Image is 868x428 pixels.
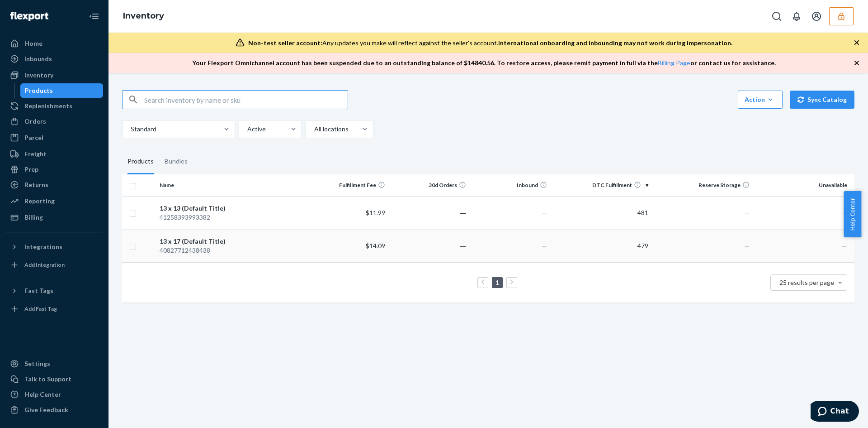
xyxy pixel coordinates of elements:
[498,39,732,47] span: International onboarding and inbounding may not work during impersonation.
[144,91,348,109] input: Search inventory by name or sku
[494,279,501,286] a: Page 1 is your current page
[5,36,103,51] a: Home
[744,242,750,250] span: —
[24,405,68,414] div: Give Feedback
[551,229,652,262] td: 479
[24,242,62,251] div: Integrations
[248,38,732,48] div: Any updates you make will reflect against the seller's account.
[788,7,806,25] button: Open notifications
[5,356,103,371] a: Settings
[24,117,46,126] div: Orders
[5,130,103,145] a: Parcel
[246,125,247,134] input: Active
[165,149,188,174] div: Bundles
[844,191,861,237] button: Help Center
[24,197,55,206] div: Reporting
[24,165,38,174] div: Prep
[753,174,854,196] th: Unavailable
[248,39,322,47] span: Non-test seller account:
[790,91,854,109] button: Sync Catalog
[842,209,847,216] span: —
[24,54,52,63] div: Inbounds
[127,149,154,174] div: Products
[5,302,103,316] a: Add Fast Tag
[5,210,103,225] a: Billing
[5,99,103,113] a: Replenishments
[192,58,776,67] p: Your Flexport Omnichannel account has been suspended due to an outstanding balance of $ 14840.56 ...
[551,174,652,196] th: DTC Fulfillment
[308,174,389,196] th: Fulfillment Fee
[24,390,61,399] div: Help Center
[24,213,43,222] div: Billing
[652,174,753,196] th: Reserve Storage
[160,237,304,246] div: 13 x 17 (Default Title)
[313,125,314,134] input: All locations
[5,147,103,161] a: Freight
[5,372,103,386] button: Talk to Support
[5,162,103,177] a: Prep
[24,180,48,189] div: Returns
[811,401,859,423] iframe: Opens a widget where you can chat to one of our agents
[24,149,47,159] div: Freight
[160,246,304,255] div: 40827712438438
[807,7,826,25] button: Open account menu
[5,284,103,298] button: Fast Tags
[470,174,551,196] th: Inbound
[389,174,470,196] th: 30d Orders
[116,3,171,29] ol: breadcrumbs
[5,387,103,402] a: Help Center
[389,196,470,229] td: ―
[24,261,65,269] div: Add Integration
[24,305,57,313] div: Add Fast Tag
[24,375,71,384] div: Talk to Support
[658,59,690,67] a: Billing Page
[366,242,385,250] span: $14.09
[5,114,103,129] a: Orders
[5,403,103,417] button: Give Feedback
[20,83,104,98] a: Products
[156,174,308,196] th: Name
[5,178,103,192] a: Returns
[5,52,103,66] a: Inbounds
[85,7,103,25] button: Close Navigation
[744,209,750,216] span: —
[366,209,385,216] span: $11.99
[123,11,164,21] a: Inventory
[24,101,72,111] div: Replenishments
[24,71,53,80] div: Inventory
[5,68,103,82] a: Inventory
[551,196,652,229] td: 481
[779,279,834,286] span: 25 results per page
[5,258,103,272] a: Add Integration
[24,286,53,295] div: Fast Tags
[389,229,470,262] td: ―
[160,204,304,213] div: 13 x 13 (Default Title)
[24,39,42,48] div: Home
[130,125,131,134] input: Standard
[5,240,103,254] button: Integrations
[738,91,783,109] button: Action
[542,209,547,216] span: —
[24,133,43,142] div: Parcel
[160,213,304,222] div: 41258393993382
[25,86,53,95] div: Products
[24,359,50,368] div: Settings
[842,242,847,250] span: —
[745,95,776,104] div: Action
[768,7,786,25] button: Open Search Box
[10,12,48,21] img: Flexport logo
[542,242,547,250] span: —
[5,194,103,208] a: Reporting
